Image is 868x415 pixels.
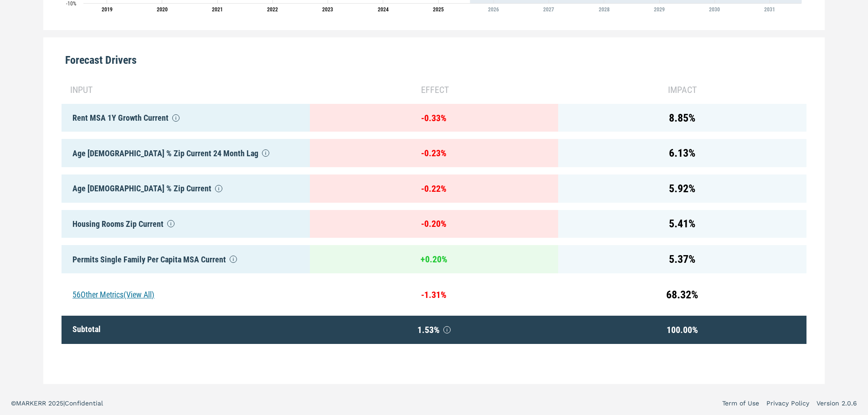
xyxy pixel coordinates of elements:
[212,6,223,13] tspan: 2021
[310,104,558,132] div: - 0.33 %
[544,6,555,13] tspan: 2027
[157,6,168,13] tspan: 2020
[267,6,278,13] tspan: 2022
[599,6,610,13] tspan: 2028
[62,210,310,238] div: Housing Rooms Zip Current
[62,37,806,76] div: Forecast Drivers
[488,6,499,13] tspan: 2026
[310,174,558,203] div: - 0.22 %
[62,245,310,273] div: Permits Single Family Per Capita MSA Current
[310,245,558,273] div: + 0.20 %
[310,210,558,238] div: - 0.20 %
[558,139,806,167] div: 6.13 %
[558,245,806,273] div: 5.37 %
[65,400,103,407] span: Confidential
[558,104,806,132] div: 8.85 %
[558,83,806,97] div: impact
[558,281,806,309] div: 68.32 %
[310,281,558,309] div: - 1.31 %
[48,400,65,407] span: 2025 |
[66,0,77,7] text: -10%
[654,6,665,13] tspan: 2029
[558,174,806,203] div: 5.92 %
[310,83,558,97] div: effect
[709,6,720,13] tspan: 2030
[62,174,310,203] div: Age [DEMOGRAPHIC_DATA] % Zip Current
[16,400,48,407] span: MARKERR
[765,6,776,13] tspan: 2031
[62,139,310,167] div: Age [DEMOGRAPHIC_DATA] % Zip Current 24 Month Lag
[310,139,558,167] div: - 0.23 %
[558,316,806,344] div: 100.00 %
[558,210,806,238] div: 5.41 %
[317,323,551,337] span: 1.53 %
[722,399,759,408] a: Term of Use
[817,399,857,408] a: Version 2.0.6
[11,400,16,407] span: ©
[62,316,310,344] div: Subtotal
[102,6,113,13] tspan: 2019
[766,399,809,408] a: Privacy Policy
[69,83,310,97] div: input
[433,6,444,13] tspan: 2025
[323,6,334,13] tspan: 2023
[378,6,389,13] tspan: 2024
[62,104,310,132] div: Rent MSA 1Y Growth Current
[62,281,310,309] div: 56 Other Metrics (View All)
